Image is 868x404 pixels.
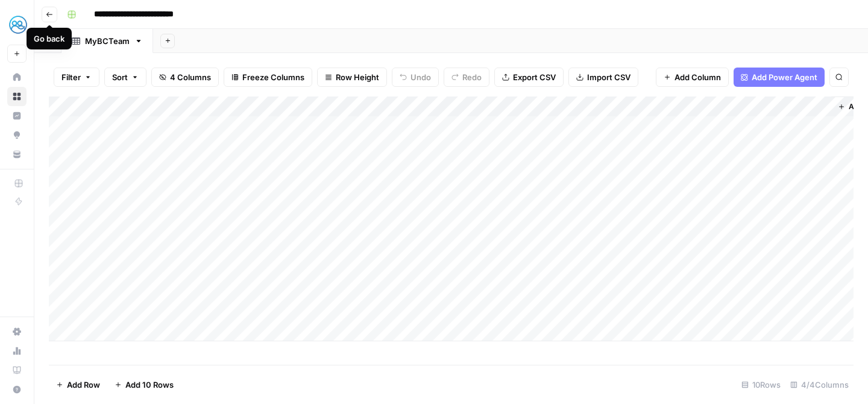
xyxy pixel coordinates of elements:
[54,68,99,87] button: Filter
[7,145,27,164] a: Your Data
[444,68,489,87] button: Redo
[49,375,107,394] button: Add Row
[7,341,27,361] a: Usage
[61,71,81,83] span: Filter
[61,29,153,53] a: MyBCTeam
[125,379,174,391] span: Add 10 Rows
[112,71,128,83] span: Sort
[656,68,729,87] button: Add Column
[107,375,181,394] button: Add 10 Rows
[242,71,304,83] span: Freeze Columns
[67,379,100,391] span: Add Row
[7,10,27,40] button: Workspace: MyHealthTeam
[336,71,379,83] span: Row Height
[85,35,130,47] div: MyBCTeam
[392,68,439,87] button: Undo
[494,68,564,87] button: Export CSV
[7,87,27,106] a: Browse
[513,71,556,83] span: Export CSV
[151,68,219,87] button: 4 Columns
[785,375,854,394] div: 4/4 Columns
[734,68,825,87] button: Add Power Agent
[587,71,631,83] span: Import CSV
[752,71,817,83] span: Add Power Agent
[7,14,29,36] img: MyHealthTeam Logo
[224,68,312,87] button: Freeze Columns
[7,68,27,87] a: Home
[675,71,721,83] span: Add Column
[410,71,431,83] span: Undo
[34,33,64,45] div: Go back
[170,71,211,83] span: 4 Columns
[7,361,27,380] a: Learning Hub
[7,322,27,341] a: Settings
[737,375,785,394] div: 10 Rows
[317,68,387,87] button: Row Height
[104,68,146,87] button: Sort
[7,380,27,399] button: Help + Support
[568,68,638,87] button: Import CSV
[7,106,27,125] a: Insights
[7,125,27,145] a: Opportunities
[462,71,482,83] span: Redo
